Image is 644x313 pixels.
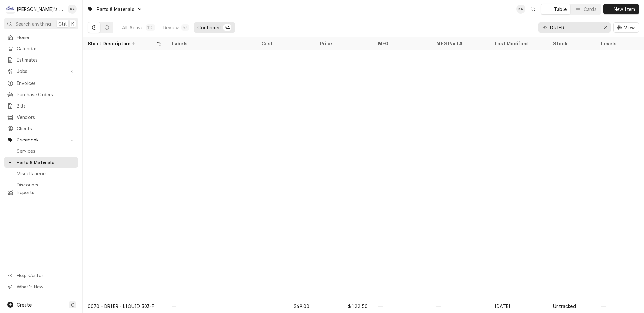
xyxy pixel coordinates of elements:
div: Clay's Refrigeration's Avatar [6,5,15,14]
a: Parts & Materials [4,157,78,168]
div: 110 [147,24,154,31]
span: Jobs [17,68,65,75]
div: 0070 - DRIER - LIQUID 303-F [88,303,154,309]
a: Purchase Orders [4,89,78,100]
a: Go to Help Center [4,270,78,281]
div: Cost [261,40,308,47]
span: Calendar [17,45,75,52]
span: K [71,20,74,27]
div: Price [320,40,367,47]
span: Help Center [17,272,75,279]
a: Estimates [4,55,78,65]
div: Labels [172,40,251,47]
input: Keyword search [550,22,599,33]
span: Search anything [15,20,51,27]
a: Miscellaneous [4,168,78,179]
span: Ctrl [58,20,67,27]
div: Korey Austin's Avatar [516,5,525,14]
span: Discounts [17,182,75,188]
button: View [613,22,639,33]
a: Services [4,146,78,156]
div: [PERSON_NAME]'s Refrigeration [17,6,64,13]
span: Invoices [17,80,75,87]
span: Purchase Orders [17,91,75,98]
span: What's New [17,283,75,290]
a: Go to Pricebook [4,134,78,145]
a: Reports [4,187,78,198]
span: Bills [17,102,75,109]
span: Services [17,148,75,154]
button: New Item [603,4,639,14]
a: Go to Parts & Materials [85,4,145,15]
div: 54 [225,24,230,31]
span: New Item [612,6,636,13]
button: Erase input [600,22,611,33]
span: Home [17,34,75,41]
div: Untracked [553,303,576,309]
button: Search anythingCtrlK [4,18,78,29]
a: Go to What's New [4,281,78,292]
span: Parts & Materials [17,159,75,166]
div: Review [163,24,179,31]
span: Miscellaneous [17,170,75,177]
span: C [71,301,74,308]
div: All Active [122,24,144,31]
span: Reports [17,189,75,196]
span: Vendors [17,114,75,120]
span: Parts & Materials [97,6,134,13]
a: Bills [4,100,78,111]
a: Discounts [4,180,78,190]
a: Home [4,32,78,43]
a: Invoices [4,78,78,89]
a: Calendar [4,43,78,54]
div: 56 [183,24,188,31]
div: Confirmed [197,24,220,31]
span: Create [17,302,32,308]
a: Vendors [4,112,78,122]
a: Go to Jobs [4,66,78,77]
div: Levels [601,40,638,47]
div: KA [68,5,77,14]
div: MFG Part # [436,40,483,47]
span: Estimates [17,57,75,63]
div: KA [516,5,525,14]
div: Stock [553,40,589,47]
div: Last Modified [495,40,541,47]
div: Korey Austin's Avatar [68,5,77,14]
button: Open search [528,4,538,14]
div: Short Description [88,40,155,47]
span: Pricebook [17,136,65,143]
span: Clients [17,125,75,132]
span: View [623,24,636,31]
div: Cards [584,6,597,13]
div: C [6,5,15,14]
div: Table [554,6,567,13]
a: Clients [4,123,78,134]
div: MFG [378,40,425,47]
